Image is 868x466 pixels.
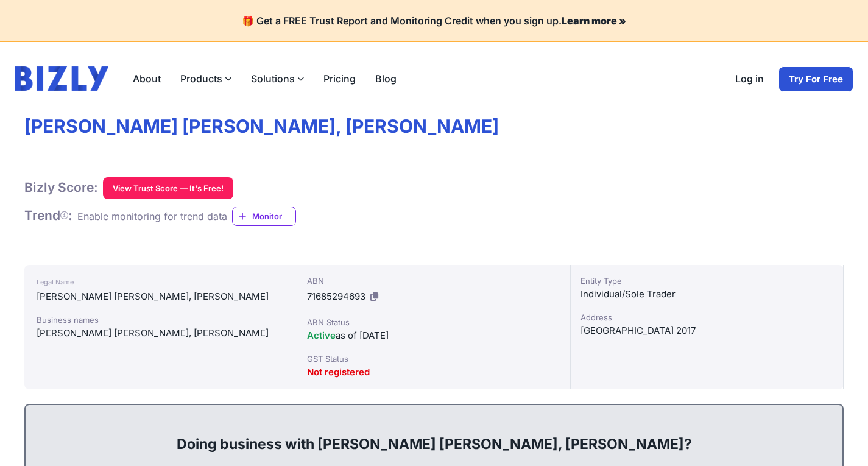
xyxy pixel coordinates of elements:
div: Individual/Sole Trader [580,287,833,302]
span: Not registered [307,366,370,378]
a: Learn more » [562,15,626,27]
span: Active [307,330,336,341]
h1: [PERSON_NAME] [PERSON_NAME], [PERSON_NAME] [24,115,844,138]
label: Solutions [241,66,314,91]
div: [PERSON_NAME] [PERSON_NAME], [PERSON_NAME] [37,289,284,304]
a: Blog [365,66,406,91]
a: Monitor [232,207,296,226]
div: [PERSON_NAME] [PERSON_NAME], [PERSON_NAME] [37,326,284,341]
a: Log in [725,66,774,92]
div: ABN [307,275,560,287]
div: Entity Type [580,275,833,287]
h4: 🎁 Get a FREE Trust Report and Monitoring Credit when you sign up. [15,15,853,27]
a: About [123,66,171,91]
div: GST Status [307,353,560,365]
span: 71685294693 [307,291,365,302]
div: Business names [37,314,284,326]
h1: Bizly Score: [24,180,98,196]
button: View Trust Score — It's Free! [103,177,233,199]
a: Try For Free [778,66,853,92]
div: Address [580,311,833,323]
div: Doing business with [PERSON_NAME] [PERSON_NAME], [PERSON_NAME]? [38,415,830,454]
div: [GEOGRAPHIC_DATA] 2017 [580,323,833,338]
div: as of [DATE] [307,328,560,343]
img: bizly_logo.svg [15,66,108,91]
span: Monitor [252,210,295,222]
div: Legal Name [37,275,284,289]
div: ABN Status [307,316,560,328]
span: Trend : [24,208,72,223]
label: Products [171,66,241,91]
a: Pricing [314,66,365,91]
div: Enable monitoring for trend data [77,209,227,224]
